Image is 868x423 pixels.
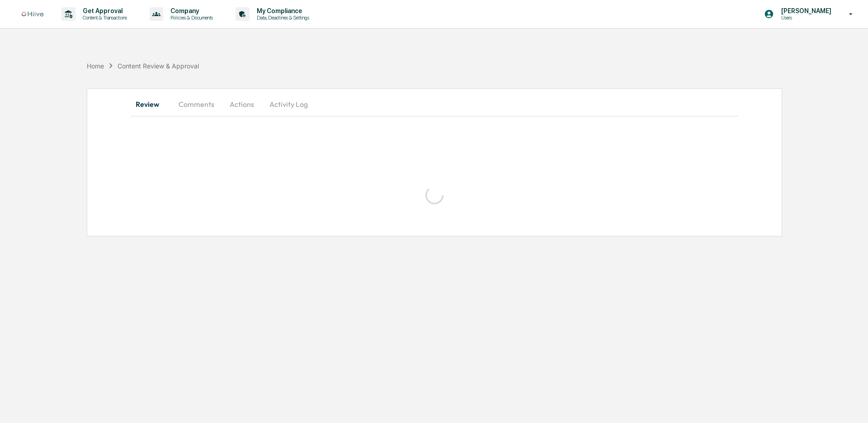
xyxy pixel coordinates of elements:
[87,62,104,70] div: Home
[118,62,199,70] div: Content Review & Approval
[163,14,217,21] p: Policies & Documents
[131,93,738,115] div: secondary tabs example
[171,93,222,115] button: Comments
[75,7,132,14] p: Get Approval
[774,14,836,21] p: Users
[131,93,171,115] button: Review
[222,93,262,115] button: Actions
[250,14,314,21] p: Data, Deadlines & Settings
[22,12,43,17] img: logo
[75,14,132,21] p: Content & Transactions
[774,7,836,14] p: [PERSON_NAME]
[250,7,314,14] p: My Compliance
[262,93,315,115] button: Activity Log
[163,7,217,14] p: Company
